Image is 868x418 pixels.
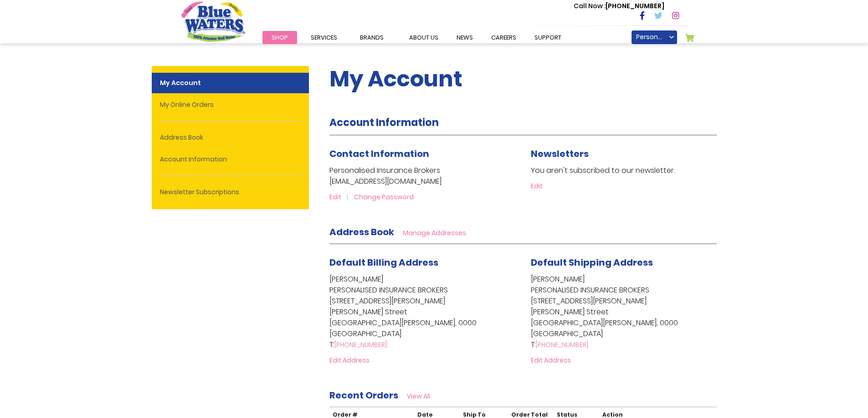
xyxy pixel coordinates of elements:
[152,73,309,93] strong: My Account
[403,228,466,237] a: Manage Addresses
[407,392,430,401] a: View All
[531,274,717,350] address: [PERSON_NAME] PERSONALISED INSURANCE BROKERS [STREET_ADDRESS][PERSON_NAME] [PERSON_NAME] Street [...
[574,1,606,10] span: Call Now :
[531,256,653,269] span: Default Shipping Address
[311,33,337,42] span: Services
[152,95,309,115] a: My Online Orders
[329,192,352,201] a: Edit
[574,1,664,11] p: [PHONE_NUMBER]
[531,356,571,365] a: Edit Address
[329,389,398,402] strong: Recent Orders
[400,31,447,44] a: about us
[329,192,341,201] span: Edit
[482,31,525,44] a: careers
[531,147,589,160] span: Newsletters
[531,165,717,176] p: You aren't subscribed to our newsletter.
[447,31,482,44] a: News
[272,33,288,42] span: Shop
[329,147,429,160] span: Contact Information
[354,192,414,201] a: Change Password
[329,116,439,130] strong: Account Information
[329,356,370,365] a: Edit Address
[181,1,245,41] a: store logo
[329,64,462,94] span: My Account
[152,182,309,202] a: Newsletter Subscriptions
[525,31,570,44] a: support
[329,165,515,187] p: Personalised Insurance Brokers [EMAIL_ADDRESS][DOMAIN_NAME]
[152,149,309,170] a: Account Information
[152,127,309,148] a: Address Book
[531,181,543,191] a: Edit
[536,340,588,349] a: [PHONE_NUMBER]
[360,33,384,42] span: Brands
[632,30,677,44] a: Personalised Insurance Brokers
[334,340,387,349] a: [PHONE_NUMBER]
[329,256,438,269] span: Default Billing Address
[329,274,515,350] address: [PERSON_NAME] PERSONALISED INSURANCE BROKERS [STREET_ADDRESS][PERSON_NAME] [PERSON_NAME] Street [...
[329,226,394,238] strong: Address Book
